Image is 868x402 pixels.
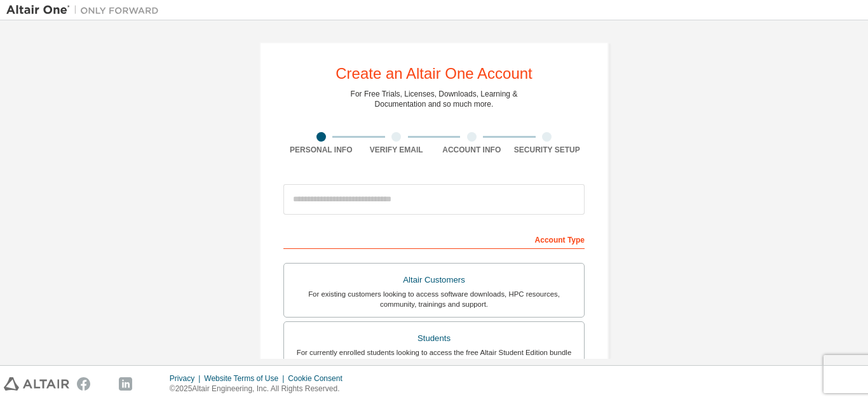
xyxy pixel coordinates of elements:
[283,229,585,249] div: Account Type
[359,145,435,155] div: Verify Email
[170,373,204,384] div: Privacy
[336,66,532,81] div: Create an Altair One Account
[292,347,576,368] div: For currently enrolled students looking to access the free Altair Student Edition bundle and all ...
[4,377,69,391] img: altair_logo.svg
[510,145,585,155] div: Security Setup
[292,330,576,347] div: Students
[351,89,518,109] div: For Free Trials, Licenses, Downloads, Learning & Documentation and so much more.
[204,373,288,384] div: Website Terms of Use
[292,289,576,309] div: For existing customers looking to access software downloads, HPC resources, community, trainings ...
[170,384,350,394] p: © 2025 Altair Engineering, Inc. All Rights Reserved.
[288,373,349,384] div: Cookie Consent
[283,145,359,155] div: Personal Info
[6,4,165,17] img: Altair One
[119,377,132,391] img: linkedin.svg
[434,145,510,155] div: Account Info
[77,377,90,391] img: facebook.svg
[292,271,576,289] div: Altair Customers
